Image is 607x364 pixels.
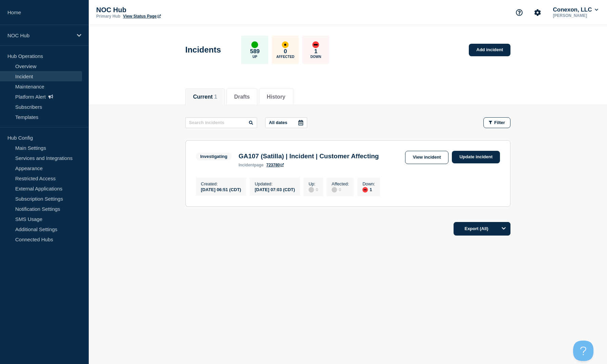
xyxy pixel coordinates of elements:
button: Options [497,222,510,236]
button: Export (All) [454,222,510,236]
button: All dates [265,117,307,128]
h1: Incidents [185,45,221,55]
p: 1 [314,48,317,55]
p: Affected : [332,181,349,186]
p: NOC Hub [96,6,232,14]
p: [PERSON_NAME] [551,13,600,18]
iframe: Help Scout Beacon - Open [573,341,593,361]
input: Search incidents [185,117,257,128]
p: All dates [269,120,287,125]
span: 1 [214,94,217,100]
button: Support [512,5,526,20]
button: Drafts [234,94,250,100]
p: Down [311,55,321,59]
div: affected [282,41,289,48]
button: History [267,94,285,100]
div: up [251,41,258,48]
span: Investigating [196,153,232,160]
p: Up : [309,181,318,186]
button: Current 1 [193,94,217,100]
p: Created : [201,181,241,186]
button: Filter [483,117,510,128]
p: NOC Hub [7,33,72,38]
h3: GA107 (Satilla) | Incident | Customer Affecting [238,153,379,160]
p: Updated : [255,181,295,186]
a: 723780 [266,163,284,167]
div: disabled [309,187,314,193]
div: 1 [362,186,375,193]
button: Account settings [530,5,545,20]
div: disabled [332,187,337,193]
div: 0 [309,186,318,193]
span: incident [238,163,254,167]
p: page [238,163,264,167]
button: Conexon, LLC [551,6,600,13]
a: View Status Page [123,14,161,19]
div: [DATE] 06:51 (CDT) [201,186,241,192]
a: Update incident [452,151,500,163]
div: [DATE] 07:03 (CDT) [255,186,295,192]
p: Down : [362,181,375,186]
p: Affected [276,55,294,59]
span: Filter [494,120,505,125]
p: Primary Hub [96,14,120,19]
div: 0 [332,186,349,193]
p: 0 [284,48,287,55]
a: View incident [405,151,449,164]
p: Up [252,55,257,59]
div: down [362,187,368,193]
p: 589 [250,48,259,55]
div: down [312,41,319,48]
a: Add incident [469,44,510,56]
